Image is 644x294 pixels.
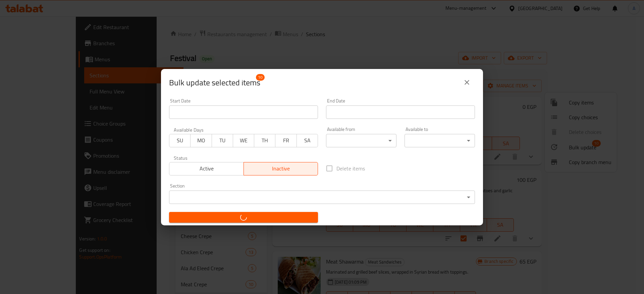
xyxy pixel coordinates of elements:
span: WE [236,136,252,145]
span: Inactive [247,164,316,173]
button: WE [233,134,254,147]
span: Active [172,164,241,173]
button: SA [297,134,318,147]
button: SU [169,134,191,147]
span: MO [193,136,209,145]
span: FR [278,136,294,145]
div: ​ [326,134,396,147]
button: TH [254,134,275,147]
button: FR [275,134,297,147]
button: TU [212,134,233,147]
div: ​ [169,191,475,204]
button: close [459,74,475,90]
button: Inactive [244,162,318,175]
span: 10 [256,74,265,81]
button: Active [169,162,244,175]
div: ​ [405,134,475,147]
button: MO [190,134,212,147]
span: SA [300,136,315,145]
span: TH [257,136,273,145]
span: Selected items count [169,77,260,88]
span: SU [172,136,188,145]
span: Delete items [336,164,365,172]
span: TU [215,136,230,145]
